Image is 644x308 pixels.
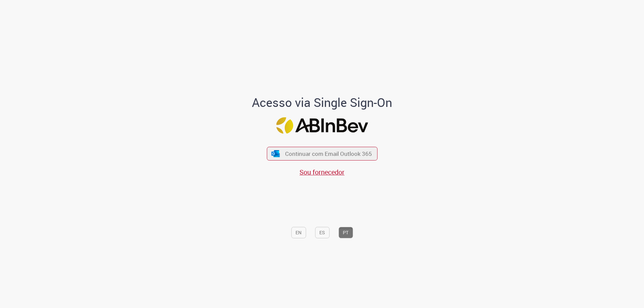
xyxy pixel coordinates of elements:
button: ES [315,227,329,238]
a: Sou fornecedor [300,168,344,177]
span: Continuar com Email Outlook 365 [285,150,372,158]
button: ícone Azure/Microsoft 360 Continuar com Email Outlook 365 [267,147,377,161]
h1: Acesso via Single Sign-On [229,96,415,109]
img: ícone Azure/Microsoft 360 [271,150,280,157]
button: EN [291,227,306,238]
img: Logo ABInBev [276,117,368,134]
button: PT [338,227,353,238]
